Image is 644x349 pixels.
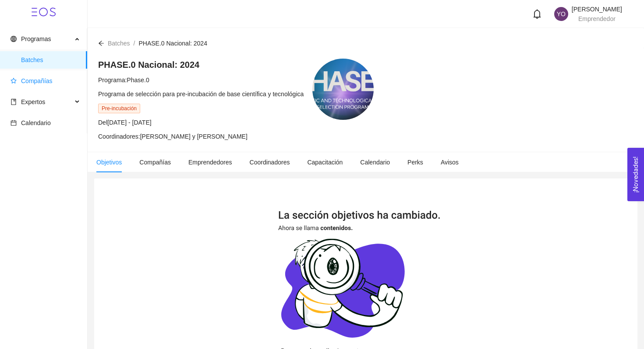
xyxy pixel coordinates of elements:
[98,91,304,98] span: Programa de selección para pre-incubación de base científica y tecnológica
[441,159,459,166] span: Avisos
[627,148,644,201] button: Open Feedback Widget
[307,159,343,166] span: Capacitación
[11,78,17,84] span: star
[96,159,122,166] span: Objetivos
[557,7,566,21] span: YO
[11,99,17,105] span: book
[134,40,135,47] span: /
[98,119,152,126] span: Del [DATE] - [DATE]
[11,120,17,126] span: calendar
[98,133,248,140] span: Coordinadores: [PERSON_NAME] y [PERSON_NAME]
[108,40,130,47] span: Batches
[578,15,616,22] span: Emprendedor
[21,119,51,126] span: Calendario
[11,36,17,42] span: global
[98,104,140,113] span: Pre-incubación
[21,98,45,105] span: Expertos
[532,9,542,19] span: bell
[21,35,51,42] span: Programas
[572,6,622,13] span: [PERSON_NAME]
[139,159,171,166] span: Compañías
[250,159,290,166] span: Coordinadores
[138,40,207,47] span: PHASE.0 Nacional: 2024
[360,159,390,166] span: Calendario
[21,77,53,84] span: Compañías
[98,77,149,84] span: Programa: Phase.0
[98,40,104,46] span: arrow-left
[188,159,232,166] span: Emprendedores
[21,51,80,69] span: Batches
[407,159,423,166] span: Perks
[98,59,304,71] h4: PHASE.0 Nacional: 2024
